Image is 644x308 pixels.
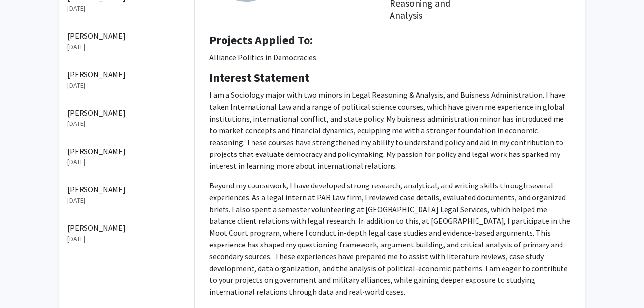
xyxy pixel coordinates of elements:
[67,80,186,91] p: [DATE]
[67,30,186,42] p: [PERSON_NAME]
[209,70,309,85] b: Interest Statement
[209,32,313,48] b: Projects Applied To:
[209,180,570,298] p: Beyond my coursework, I have developed strong research, analytical, and writing skills through se...
[67,234,186,244] p: [DATE]
[67,3,186,14] p: [DATE]
[67,119,186,129] p: [DATE]
[7,264,42,301] iframe: Chat
[209,51,570,63] p: Alliance Politics in Democracies
[67,195,186,206] p: [DATE]
[67,68,186,80] p: [PERSON_NAME]
[67,222,186,234] p: [PERSON_NAME]
[67,107,186,119] p: [PERSON_NAME]
[209,89,570,172] p: I am a Sociology major with two minors in Legal Reasoning & Analysis, and Buisness Administration...
[67,184,186,195] p: [PERSON_NAME]
[67,157,186,167] p: [DATE]
[67,42,186,52] p: [DATE]
[67,145,186,157] p: [PERSON_NAME]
